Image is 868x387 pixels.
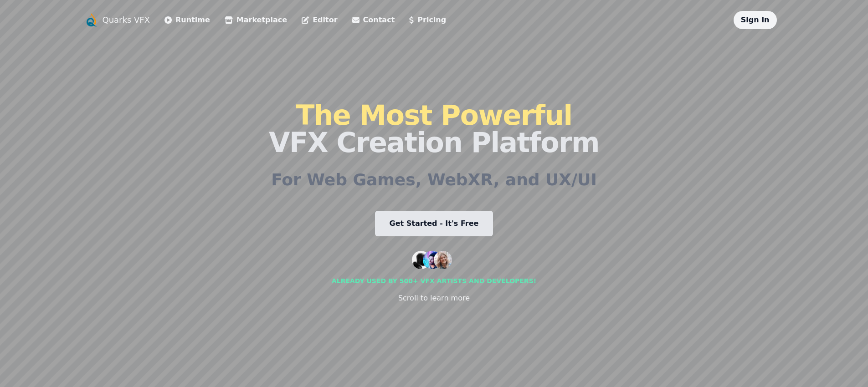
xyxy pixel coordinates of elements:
a: Quarks VFX [103,14,150,26]
img: customer 1 [412,251,430,269]
a: Sign In [741,15,770,24]
div: Scroll to learn more [398,293,470,304]
a: Runtime [164,15,210,25]
div: Already used by 500+ vfx artists and developers! [332,276,536,285]
img: customer 3 [434,251,452,269]
img: customer 2 [423,251,441,269]
a: Marketplace [225,15,287,25]
h2: For Web Games, WebXR, and UX/UI [271,171,597,189]
a: Pricing [409,15,446,25]
span: The Most Powerful [296,99,572,131]
a: Editor [302,15,337,25]
a: Contact [352,15,395,25]
a: Get Started - It's Free [375,211,493,236]
h1: VFX Creation Platform [269,102,599,156]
